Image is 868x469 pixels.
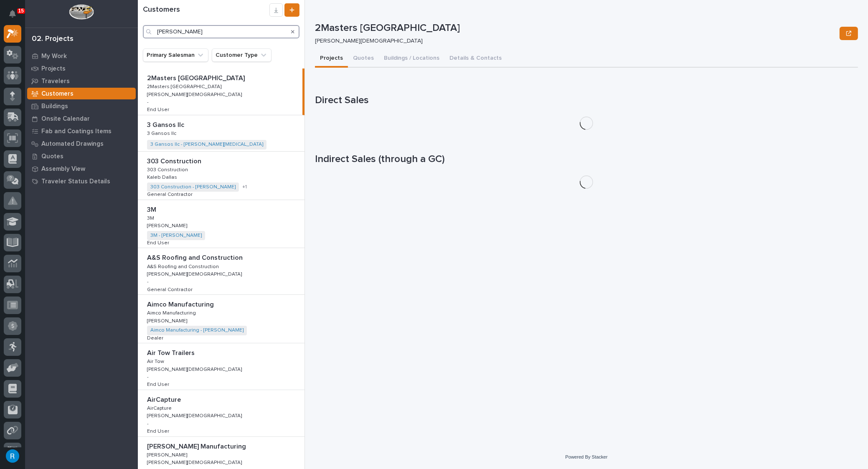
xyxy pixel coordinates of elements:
a: My Work [25,50,138,62]
p: Travelers [41,78,70,85]
p: General Contractor [147,285,194,293]
p: My Work [41,53,67,60]
p: End User [147,427,171,434]
p: Dealer [147,334,165,341]
p: Customers [41,90,74,98]
p: Traveler Status Details [41,178,110,185]
p: - [147,279,149,285]
p: Quotes [41,153,63,160]
button: Notifications [4,5,21,23]
a: 3M - [PERSON_NAME] [150,233,202,238]
button: Customer Type [212,48,272,62]
p: Fab and Coatings Items [41,128,112,135]
img: Workspace Logo [69,4,94,20]
h1: Direct Sales [315,94,858,106]
a: Aimco Manufacturing - [PERSON_NAME] [150,327,244,333]
button: Primary Salesman [143,48,208,62]
a: A&S Roofing and ConstructionA&S Roofing and Construction A&S Roofing and ConstructionA&S Roofing ... [138,248,305,295]
p: 303 Construction [147,165,190,173]
p: End User [147,238,171,246]
a: 2Masters [GEOGRAPHIC_DATA]2Masters [GEOGRAPHIC_DATA] 2Masters [GEOGRAPHIC_DATA]2Masters [GEOGRAPH... [138,68,305,115]
p: A&S Roofing and Construction [147,262,221,270]
p: 3M [147,214,156,221]
p: [PERSON_NAME][DEMOGRAPHIC_DATA] [147,411,244,419]
a: Assembly View [25,162,138,175]
a: Customers [25,87,138,100]
p: General Contractor [147,190,194,198]
p: - [147,374,149,380]
p: AirCapture [147,404,173,411]
a: Fab and Coatings Items [25,125,138,137]
p: Buildings [41,103,68,110]
p: - [147,421,149,427]
a: Quotes [25,150,138,162]
p: [PERSON_NAME][DEMOGRAPHIC_DATA] [147,270,244,277]
p: 3 Gansos llc [147,119,186,129]
h1: Customers [143,5,269,15]
p: - [147,99,149,105]
p: Assembly View [41,165,85,173]
p: End User [147,105,171,113]
a: Automated Drawings [25,137,138,150]
a: 303 Construction303 Construction 303 Construction303 Construction Kaleb DallasKaleb Dallas 303 Co... [138,152,305,200]
a: 303 Construction - [PERSON_NAME] [150,184,236,190]
button: Projects [315,50,348,68]
p: Projects [41,65,66,73]
p: End User [147,380,171,388]
p: Onsite Calendar [41,115,90,123]
p: Automated Drawings [41,140,104,148]
a: Onsite Calendar [25,112,138,125]
p: 15 [18,8,24,14]
a: 3M3M 3M3M [PERSON_NAME][PERSON_NAME] 3M - [PERSON_NAME] End UserEnd User [138,200,305,248]
p: Aimco Manufacturing [147,299,216,309]
p: Kaleb Dallas [147,173,179,180]
p: [PERSON_NAME][DEMOGRAPHIC_DATA] [147,365,244,373]
p: 2Masters [GEOGRAPHIC_DATA] [315,22,836,34]
div: Notifications15 [10,10,21,23]
a: Aimco ManufacturingAimco Manufacturing Aimco ManufacturingAimco Manufacturing [PERSON_NAME][PERSO... [138,295,305,343]
p: Air Tow [147,357,166,365]
button: Quotes [348,50,379,68]
a: Air Tow TrailersAir Tow Trailers Air TowAir Tow [PERSON_NAME][DEMOGRAPHIC_DATA][PERSON_NAME][DEMO... [138,343,305,390]
a: Travelers [25,75,138,87]
p: Air Tow Trailers [147,347,196,357]
p: [PERSON_NAME][DEMOGRAPHIC_DATA] [315,38,833,45]
p: 3M [147,204,158,214]
p: [PERSON_NAME] Manufacturing [147,441,248,451]
p: 2Masters [GEOGRAPHIC_DATA] [147,82,223,90]
input: Search [143,25,299,38]
p: Aimco Manufacturing [147,309,198,316]
p: A&S Roofing and Construction [147,252,244,262]
p: [PERSON_NAME] [147,221,189,229]
p: AirCapture [147,394,183,404]
a: Buildings [25,100,138,112]
span: + 1 [242,185,247,190]
div: 02. Projects [32,35,74,44]
p: [PERSON_NAME][DEMOGRAPHIC_DATA] [147,90,244,98]
p: [PERSON_NAME][DEMOGRAPHIC_DATA] [147,458,244,466]
a: Projects [25,62,138,75]
a: Traveler Status Details [25,175,138,188]
button: Buildings / Locations [379,50,444,68]
p: 2Masters [GEOGRAPHIC_DATA] [147,73,246,82]
p: [PERSON_NAME] [147,451,189,458]
button: users-avatar [4,447,21,465]
a: 3 Gansos llc - [PERSON_NAME][MEDICAL_DATA] [150,142,263,147]
a: Powered By Stacker [565,454,607,459]
h1: Indirect Sales (through a GC) [315,153,858,165]
p: 303 Construction [147,156,203,165]
button: Details & Contacts [444,50,507,68]
p: 3 Gansos llc [147,129,178,137]
p: [PERSON_NAME] [147,317,189,324]
a: 3 Gansos llc3 Gansos llc 3 Gansos llc3 Gansos llc 3 Gansos llc - [PERSON_NAME][MEDICAL_DATA] [138,115,305,152]
a: AirCaptureAirCapture AirCaptureAirCapture [PERSON_NAME][DEMOGRAPHIC_DATA][PERSON_NAME][DEMOGRAPHI... [138,390,305,437]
